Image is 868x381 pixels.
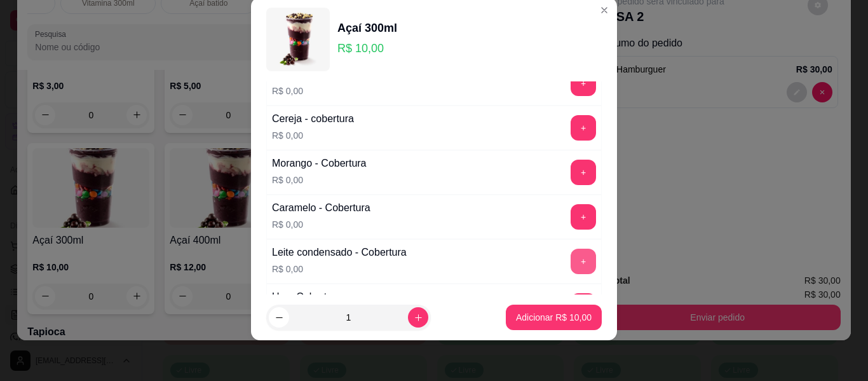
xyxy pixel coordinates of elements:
[272,174,367,186] p: R$ 0,00
[266,8,330,71] img: product-image
[571,160,596,185] button: add
[571,293,596,319] button: add
[337,39,397,57] p: R$ 10,00
[272,156,367,171] div: Morango - Cobertura
[272,111,354,127] div: Cereja - cobertura
[272,289,341,305] div: Uva- Cobertura
[337,19,397,37] div: Açaí 300ml
[516,311,592,324] p: Adicionar R$ 10,00
[272,85,370,97] p: R$ 0,00
[506,305,602,330] button: Adicionar R$ 10,00
[408,307,428,328] button: increase-product-quantity
[269,307,289,328] button: decrease-product-quantity
[272,245,407,260] div: Leite condensado - Cobertura
[272,263,407,275] p: R$ 0,00
[272,129,354,142] p: R$ 0,00
[272,218,370,231] p: R$ 0,00
[272,200,370,216] div: Caramelo - Cobertura
[571,249,596,274] button: add
[571,115,596,141] button: add
[571,204,596,230] button: add
[571,71,596,96] button: add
